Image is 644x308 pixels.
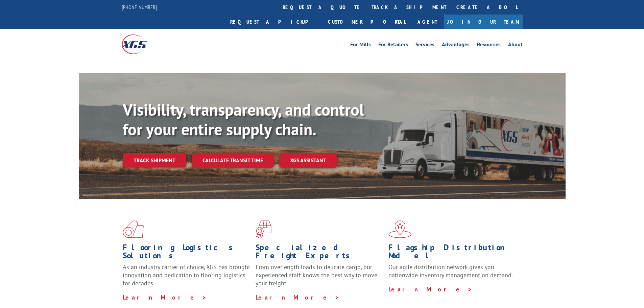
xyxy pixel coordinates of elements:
[411,15,444,29] a: Agent
[444,15,523,29] a: Join Our Team
[388,263,513,279] span: Our agile distribution network gives you nationwide inventory management on demand.
[123,99,364,140] b: Visibility, transparency, and control for your entire supply chain.
[477,42,501,49] a: Resources
[192,153,274,168] a: Calculate transit time
[122,4,157,10] a: [PHONE_NUMBER]
[256,293,340,301] a: Learn More >
[256,243,383,263] h1: Specialized Freight Experts
[279,153,337,168] a: XGS ASSISTANT
[123,220,144,238] img: xgs-icon-total-supply-chain-intelligence-red
[508,42,523,49] a: About
[256,263,383,293] p: From overlength loads to delicate cargo, our experienced staff knows the best way to move your fr...
[123,263,250,287] span: As an industry carrier of choice, XGS has brought innovation and dedication to flooring logistics...
[123,153,186,167] a: Track shipment
[225,15,323,29] a: Request a pickup
[415,42,434,49] a: Services
[388,243,516,263] h1: Flagship Distribution Model
[378,42,408,49] a: For Retailers
[388,220,412,238] img: xgs-icon-flagship-distribution-model-red
[123,293,207,301] a: Learn More >
[442,42,470,49] a: Advantages
[388,285,473,293] a: Learn More >
[323,15,411,29] a: Customer Portal
[350,42,371,49] a: For Mills
[123,243,251,263] h1: Flooring Logistics Solutions
[256,220,271,238] img: xgs-icon-focused-on-flooring-red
